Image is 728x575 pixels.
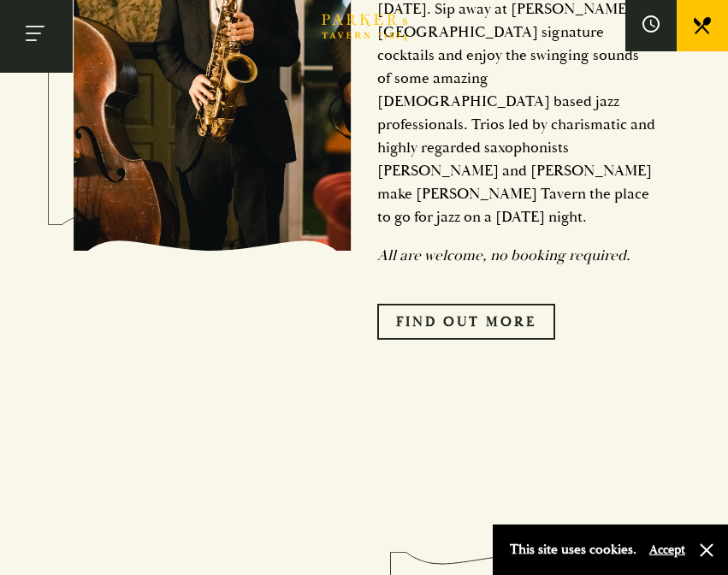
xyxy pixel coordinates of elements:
p: This site uses cookies. [510,537,636,562]
em: All are welcome, no booking required. [377,246,630,265]
button: Accept [649,542,685,558]
a: Find Out More [377,304,555,340]
button: Close and accept [698,542,715,559]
